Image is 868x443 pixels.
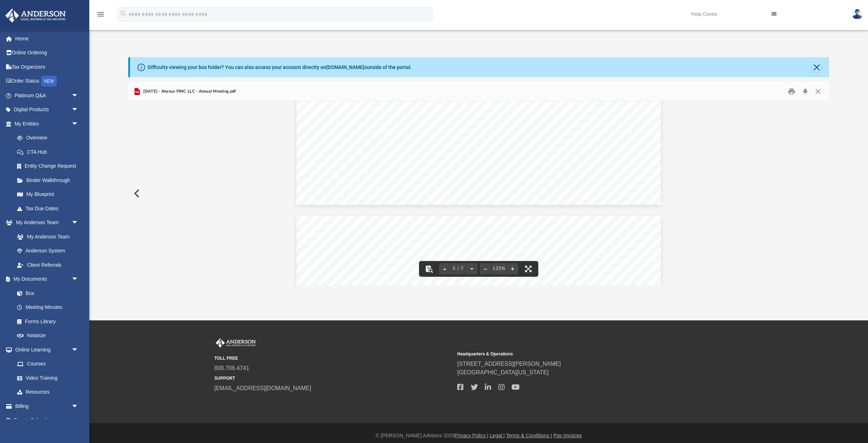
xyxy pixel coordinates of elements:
[348,260,608,268] span: MINUTES OF THE ANNUAL MEETING OF MANAGING MEMBERS
[5,31,89,46] a: Home
[10,258,86,272] a: Client Referrals
[457,361,561,367] a: [STREET_ADDRESS][PERSON_NAME]
[128,101,829,286] div: File preview
[812,86,824,97] button: Close
[71,117,86,131] span: arrow_drop_down
[214,355,452,361] small: TOLL FREE
[10,173,89,187] a: Binder Walkthrough
[10,314,82,329] a: Forms Library
[480,261,491,277] button: Zoom out
[326,64,364,70] a: [DOMAIN_NAME]
[473,269,484,277] span: OF
[96,10,105,19] i: menu
[507,261,518,277] button: Zoom in
[71,343,86,357] span: arrow_drop_down
[128,183,144,203] button: Previous File
[10,244,86,258] a: Anderson System
[148,64,412,71] div: Difficulty viewing your box folder? You can also access your account directly on outside of the p...
[71,272,86,287] span: arrow_drop_down
[457,369,549,375] a: [GEOGRAPHIC_DATA][US_STATE]
[5,117,89,131] a: My Entitiesarrow_drop_down
[10,371,82,385] a: Video Training
[852,9,863,19] img: User Pic
[5,46,89,60] a: Online Ordering
[10,201,89,216] a: Tax Due Dates
[490,433,505,438] a: Legal |
[71,216,86,230] span: arrow_drop_down
[455,433,489,438] a: Privacy Policy |
[450,266,466,271] span: 5 / 7
[41,76,57,87] div: NEW
[439,261,450,277] button: Previous page
[214,365,249,371] a: 800.706.4741
[5,60,89,74] a: Tax Organizers
[10,385,86,399] a: Resources
[128,101,829,286] div: Document Viewer
[520,261,536,277] button: Enter fullscreen
[491,266,507,271] div: Current zoom level
[10,187,86,202] a: My Blueprint
[5,103,89,117] a: Digital Productsarrow_drop_down
[10,159,89,173] a: Entity Change Request
[89,432,868,439] div: © [PERSON_NAME] Advisors 2025
[466,261,478,277] button: Next page
[5,272,86,286] a: My Documentsarrow_drop_down
[799,86,812,97] button: Download
[96,14,105,19] a: menu
[10,357,86,371] a: Courses
[71,103,86,117] span: arrow_drop_down
[10,131,89,145] a: Overview
[5,88,89,103] a: Platinum Q&Aarrow_drop_down
[214,385,311,391] a: [EMAIL_ADDRESS][DOMAIN_NAME]
[5,216,86,230] a: My Anderson Teamarrow_drop_down
[457,351,695,357] small: Headquarters & Operations
[10,286,82,300] a: Box
[10,145,89,159] a: CTA Hub
[506,433,552,438] a: Terms & Conditions |
[10,300,86,315] a: Meeting Minutes
[5,74,89,89] a: Order StatusNEW
[5,343,86,357] a: Online Learningarrow_drop_down
[5,413,89,428] a: Events Calendar
[5,399,89,413] a: Billingarrow_drop_down
[141,88,236,95] span: [DATE] - Always PINC LLC - Annual Meeting.pdf
[3,9,68,23] img: Anderson Advisors Platinum Portal
[214,338,257,348] img: Anderson Advisors Platinum Portal
[119,10,127,18] i: search
[71,399,86,414] span: arrow_drop_down
[128,82,829,286] div: Preview
[785,86,799,97] button: Print
[553,433,582,438] a: Pay Invoices
[214,375,452,382] small: SUPPORT
[10,230,82,244] a: My Anderson Team
[439,279,518,287] span: ALWAYS PINC LLC
[812,62,822,72] button: Close
[421,261,437,277] button: Toggle findbar
[450,261,466,277] button: 5 / 7
[10,329,86,343] a: Notarize
[71,88,86,103] span: arrow_drop_down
